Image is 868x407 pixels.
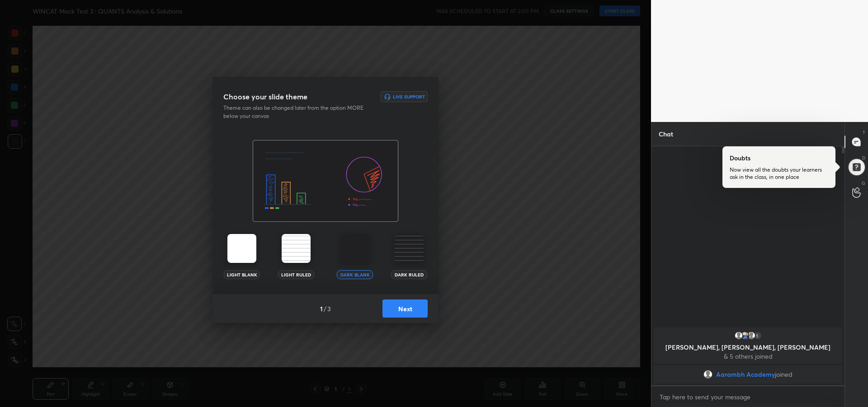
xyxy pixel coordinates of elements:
p: [PERSON_NAME], [PERSON_NAME], [PERSON_NAME] [659,344,837,351]
span: Aarambh Academy [716,371,775,378]
div: Dark Blank [337,270,373,279]
img: default.png [734,331,743,340]
h4: / [324,304,326,313]
div: Light Ruled [278,270,314,279]
img: darkThemeBanner.f801bae7.svg [253,140,398,222]
img: default.png [703,370,712,379]
div: Light Blank [224,270,260,279]
h4: 3 [327,304,331,313]
img: darkRuledTheme.359fb5fd.svg [395,234,424,263]
span: joined [775,371,793,378]
h4: 1 [320,304,323,313]
h6: Live Support [393,94,425,99]
img: lightRuledTheme.002cd57a.svg [282,234,311,263]
div: Dark Ruled [391,270,427,279]
p: T [863,129,865,136]
img: darkTheme.aa1caeba.svg [340,234,369,263]
h3: Choose your slide theme [223,91,307,102]
div: 5 [753,331,762,340]
p: Theme can also be changed later from the option MORE below your canvas [223,104,370,120]
div: grid [651,326,844,385]
p: & 5 others joined [659,353,837,360]
img: thumbnail.jpg [741,331,750,340]
p: G [862,180,865,187]
p: D [862,154,865,161]
img: lightTheme.5bb83c5b.svg [227,234,256,263]
button: Next [382,299,428,318]
p: Chat [651,122,680,146]
img: default.png [747,331,756,340]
